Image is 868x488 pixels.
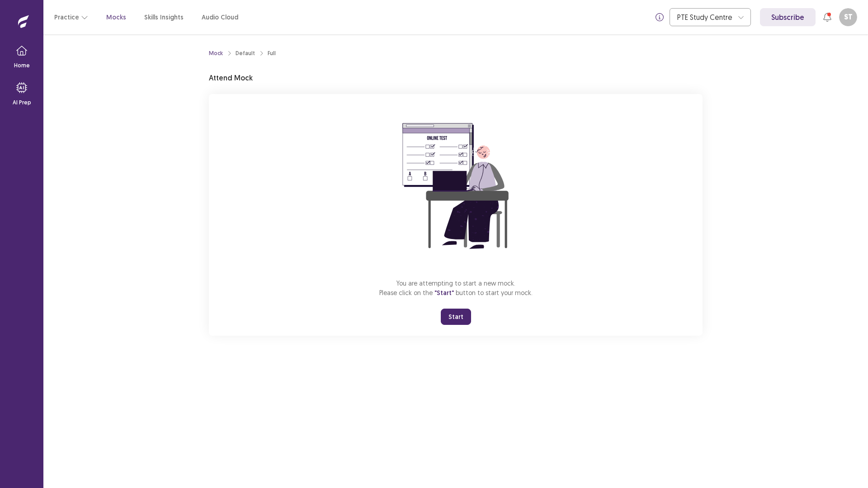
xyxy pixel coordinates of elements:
div: Default [236,49,255,57]
p: You are attempting to start a new mock. Please click on the button to start your mock. [379,278,533,298]
button: info [651,9,668,25]
p: Home [14,61,30,70]
a: Subscribe [760,8,816,26]
p: AI Prep [13,99,31,107]
a: Skills Insights [144,13,184,22]
button: Start [441,309,471,325]
button: ST [839,8,857,26]
a: Mocks [106,13,126,22]
img: attend-mock [374,105,537,267]
a: Mock [209,49,223,57]
span: "Start" [434,289,454,297]
p: Attend Mock [209,72,253,83]
nav: breadcrumb [209,49,276,57]
div: Full [268,49,276,57]
button: Practice [54,9,88,25]
div: PTE Study Centre [677,9,733,26]
a: Audio Cloud [202,13,238,22]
